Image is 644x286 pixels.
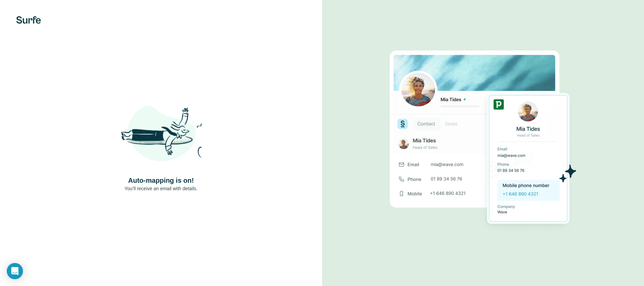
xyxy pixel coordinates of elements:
[16,16,41,24] img: Surfe's logo
[7,263,23,279] div: Open Intercom Messenger
[128,176,194,185] h4: Auto-mapping is on!
[124,185,197,192] p: You’ll receive an email with details.
[120,94,201,176] img: Shaka Illustration
[390,50,576,236] img: Download Success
